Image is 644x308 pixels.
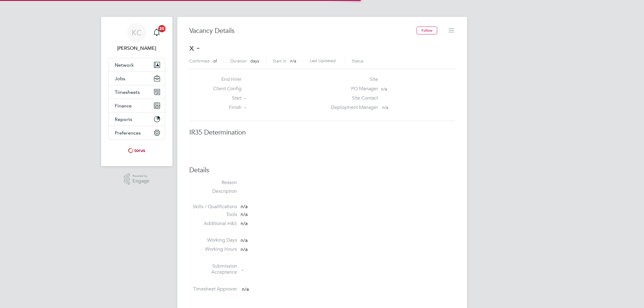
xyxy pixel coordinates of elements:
span: 20 [158,25,165,32]
label: Tools [189,211,237,218]
span: n/a [241,237,248,243]
span: n/a [241,211,248,218]
a: KC[PERSON_NAME] [108,23,165,52]
button: Reports [109,113,165,126]
label: Submission Acceptance [189,263,237,276]
span: days [250,58,259,64]
label: Start [208,95,242,101]
nav: Main navigation [101,17,172,166]
a: Go to home page [108,146,165,155]
span: Reports [115,116,132,122]
span: n/a [241,221,248,227]
label: Status [352,58,364,64]
span: Timesheets [115,89,140,95]
label: Site Contact [327,95,378,101]
label: Duration [230,58,247,64]
span: KC [132,29,142,37]
button: Finance [109,99,165,112]
button: Network [109,58,165,71]
label: PO Manager [327,86,378,92]
span: n/a [382,105,388,110]
span: Kirsty Coburn [108,45,165,52]
a: 20 [151,23,163,42]
span: x - [189,42,200,53]
label: Client Config [208,86,242,92]
label: Skills / Qualifications [189,204,237,210]
button: Follow [417,27,437,34]
button: Timesheets [109,85,165,99]
label: Additional H&S [189,221,237,227]
span: of [213,58,217,64]
span: Preferences [115,130,141,136]
h3: Details [189,166,455,175]
h3: Vacancy Details [189,27,417,35]
h3: IR35 Determination [189,128,455,137]
label: Working Days [189,237,237,243]
a: Powered byEngage [124,173,149,185]
span: n/a [241,204,248,210]
label: Working Hours [189,246,237,252]
span: Network [115,62,134,68]
span: Powered by [133,173,149,179]
label: Timesheet Approver [189,286,237,292]
span: n/a [242,286,249,292]
span: Engage [133,179,149,184]
span: n/a [381,86,387,92]
span: n/a [241,246,248,252]
span: - [242,266,243,272]
label: Site [327,76,378,83]
label: Description [189,188,237,195]
button: Jobs [109,72,165,85]
label: Start In [273,58,287,64]
label: Confirmed [189,58,210,64]
span: Finance [115,103,132,109]
span: - [245,95,246,101]
label: Reason [189,179,237,186]
label: Last Updated [310,58,336,63]
img: torus-logo-retina.png [126,146,147,155]
label: Finish [208,104,242,111]
label: Deployment Manager [327,104,378,111]
span: - [245,105,246,110]
button: Preferences [109,126,165,139]
span: n/a [290,58,296,64]
span: Jobs [115,76,125,81]
label: End Hirer [208,76,242,83]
